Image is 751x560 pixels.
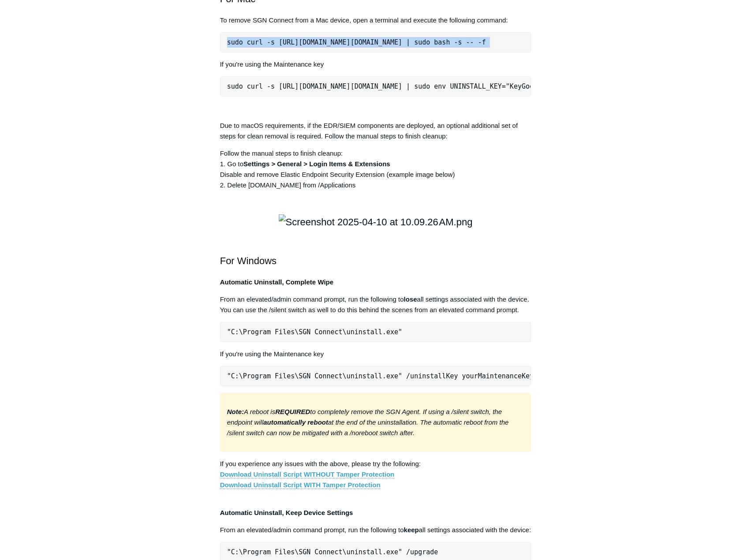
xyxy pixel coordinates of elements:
strong: REQUIRED [275,408,310,415]
pre: "C:\Program Files\SGN Connect\uninstall.exe" /uninstallKey yourMaintenanceKeyHere [220,366,531,386]
strong: keep [404,526,419,534]
img: Screenshot 2025-04-10 at 10.09.26 AM.png [279,214,473,230]
strong: automatically reboot [263,418,328,426]
p: To remove SGN Connect from a Mac device, open a terminal and execute the following command: [220,15,531,26]
p: Follow the manual steps to finish cleanup: 1. Go to Disable and remove Elastic Endpoint Security ... [220,148,531,190]
span: From an elevated/admin command prompt, run the following to all settings associated with the devi... [220,295,529,314]
span: From an elevated/admin command prompt, run the following to all settings associated with the device: [220,526,531,534]
p: Due to macOS requirements, if the EDR/SIEM components are deployed, an optional additional set of... [220,120,531,142]
p: If you experience any issues with the above, please try the following: [220,459,531,490]
h2: For Windows [220,238,531,269]
p: If you're using the Maintenance key [220,59,531,70]
strong: Settings > General > Login Items & Extensions [243,160,390,168]
span: "C:\Program Files\SGN Connect\uninstall.exe" /upgrade [227,548,438,556]
a: Download Uninstall Script WITH Tamper Protection [220,481,381,489]
strong: lose [404,295,417,303]
p: If you're using the Maintenance key [220,349,531,359]
a: Download Uninstall Script WITHOUT Tamper Protection [220,470,395,478]
span: "C:\Program Files\SGN Connect\uninstall.exe" [227,328,402,336]
pre: sudo curl -s [URL][DOMAIN_NAME][DOMAIN_NAME] | sudo bash -s -- -f [220,32,531,52]
em: A reboot is to completely remove the SGN Agent. If using a /silent switch, the endpoint will at t... [227,408,509,437]
strong: Automatic Uninstall, Keep Device Settings [220,509,353,516]
strong: Note: [227,408,244,415]
pre: sudo curl -s [URL][DOMAIN_NAME][DOMAIN_NAME] | sudo env UNINSTALL_KEY="KeyGoesHere" bash -s -- -f [220,76,531,97]
strong: Automatic Uninstall, Complete Wipe [220,278,333,286]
